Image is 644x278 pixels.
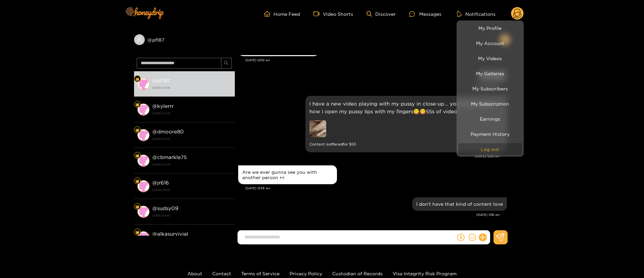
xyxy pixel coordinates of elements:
a: My Galleries [458,68,522,79]
a: Earnings [458,113,522,125]
a: My Account [458,37,522,49]
a: My Subscription [458,98,522,110]
a: Payment History [458,128,522,140]
a: My Profile [458,22,522,34]
button: Log out [458,143,522,155]
a: My Videos [458,52,522,64]
a: My Subscribers [458,83,522,94]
